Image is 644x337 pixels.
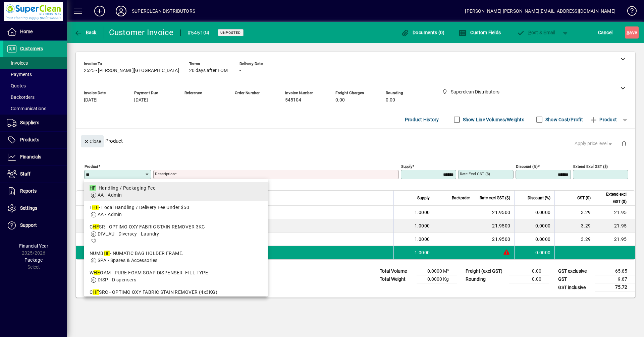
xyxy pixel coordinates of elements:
[98,212,122,217] span: AA - Admin
[577,194,591,202] span: GST ($)
[3,57,67,69] a: Invoices
[7,106,46,111] span: Communications
[627,30,629,35] span: S
[90,223,262,230] div: C SR - OPTIMO OXY FABRIC STAIN REMOVER 3KG
[90,289,262,296] div: C SRC - OPTIMO OXY FABRIC STAIN REMOVER (4x3KG)
[90,269,262,276] div: W OAM - PURE FOAM SOAP DISPENSER- FILL TYPE
[3,200,67,217] a: Settings
[595,283,635,292] td: 75.72
[74,30,97,35] span: Back
[84,201,268,221] mat-option: LHF - Local Handling / Delivery Fee Under $50
[627,27,637,38] span: ave
[84,182,268,201] mat-option: HF - Handling / Packaging Fee
[76,129,635,153] div: Product
[415,222,430,229] span: 1.0000
[20,205,37,211] span: Settings
[3,23,67,40] a: Home
[462,116,524,123] label: Show Line Volumes/Weights
[599,191,627,205] span: Extend excl GST ($)
[67,26,104,39] app-page-header-button: Back
[513,26,559,39] button: Post & Email
[84,221,268,247] mat-option: CHFSR - OPTIMO OXY FABRIC STAIN REMOVER 3KG
[84,68,179,73] span: 2525 - [PERSON_NAME][GEOGRAPHIC_DATA]
[595,267,635,275] td: 65.85
[480,194,510,202] span: Rate excl GST ($)
[462,267,509,275] td: Freight (excl GST)
[20,188,37,194] span: Reports
[376,267,417,275] td: Total Volume
[7,60,28,66] span: Invoices
[98,258,157,263] span: SPA - Spares & Accessories
[3,103,67,114] a: Communications
[187,27,210,38] div: #545104
[622,1,636,23] a: Knowledge Base
[184,97,186,103] span: -
[402,114,442,126] button: Product History
[616,140,632,146] app-page-header-button: Delete
[84,136,101,147] span: Close
[20,154,41,159] span: Financials
[405,114,439,125] span: Product History
[98,231,159,237] span: DIVLAU - Diversey - Laundry
[19,243,48,249] span: Financial Year
[155,172,175,176] mat-label: Description
[572,138,616,150] button: Apply price level
[110,5,132,17] button: Profile
[514,206,554,219] td: 0.0000
[3,149,67,165] a: Financials
[460,172,490,176] mat-label: Rate excl GST ($)
[20,137,39,142] span: Products
[459,30,501,35] span: Custom Fields
[555,283,595,292] td: GST inclusive
[20,120,39,125] span: Suppliers
[555,267,595,275] td: GST exclusive
[7,94,35,100] span: Backorders
[93,289,99,295] em: HF
[509,275,549,283] td: 0.00
[84,267,268,286] mat-option: WHFOAM - PURE FOAM SOAP DISPENSER- FILL TYPE
[514,219,554,232] td: 0.0000
[376,275,417,283] td: Total Weight
[399,26,446,39] button: Documents (0)
[81,135,104,147] button: Close
[595,232,635,246] td: 21.95
[573,164,608,169] mat-label: Extend excl GST ($)
[478,236,510,243] div: 21.9500
[3,166,67,183] a: Staff
[3,80,67,91] a: Quotes
[98,277,136,282] span: DISP - Dispensers
[625,26,639,39] button: Save
[104,251,110,256] em: HF
[415,236,430,243] span: 1.0000
[85,164,98,169] mat-label: Product
[3,132,67,148] a: Products
[595,219,635,232] td: 21.95
[79,138,105,144] app-page-header-button: Close
[401,164,412,169] mat-label: Supply
[189,68,228,73] span: 20 days after EOM
[509,267,549,275] td: 0.00
[3,69,67,80] a: Payments
[595,275,635,283] td: 9.87
[517,30,555,35] span: ost & Email
[93,224,99,229] em: HF
[516,164,538,169] mat-label: Discount (%)
[3,115,67,131] a: Suppliers
[417,267,457,275] td: 0.0000 M³
[335,97,345,103] span: 0.00
[457,26,502,39] button: Custom Fields
[415,209,430,216] span: 1.0000
[598,27,613,38] span: Cancel
[555,275,595,283] td: GST
[220,30,241,35] span: Unposted
[3,91,67,103] a: Backorders
[20,29,33,34] span: Home
[514,246,554,259] td: 0.0000
[90,185,262,192] div: - Handling / Packaging Fee
[554,232,595,246] td: 3.29
[285,97,301,103] span: 545104
[7,72,32,77] span: Payments
[465,6,615,16] div: [PERSON_NAME] [PERSON_NAME][EMAIL_ADDRESS][DOMAIN_NAME]
[235,97,236,103] span: -
[109,27,174,38] div: Customer Invoice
